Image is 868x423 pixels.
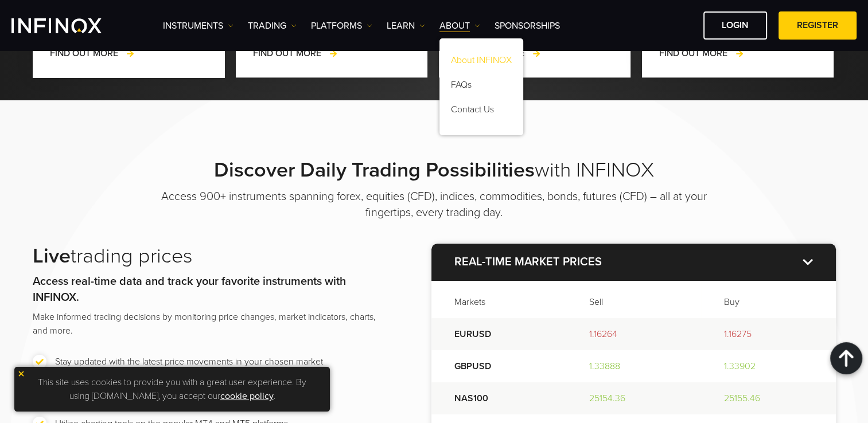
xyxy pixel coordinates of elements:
[387,19,425,33] a: Learn
[454,255,602,269] strong: Real-time market prices
[431,280,566,318] th: Markets
[220,390,274,402] a: cookie policy
[11,18,129,33] a: INFINOX Logo
[33,244,386,269] h2: trading prices
[214,158,535,182] strong: Discover Daily Trading Possibilities
[439,75,523,99] a: FAQs
[566,280,701,318] th: Sell
[163,19,233,33] a: Instruments
[566,382,701,414] td: 25154.36
[431,350,566,382] td: GBPUSD
[779,11,857,40] a: REGISTER
[33,244,71,268] strong: Live
[147,158,721,183] h2: with INFINOX
[701,350,836,382] td: 1.33902
[439,19,480,33] a: ABOUT
[33,310,386,338] p: Make informed trading decisions by monitoring price changes, market indicators, charts, and more.
[701,382,836,414] td: 25155.46
[20,373,324,406] p: This site uses cookies to provide you with a great user experience. By using [DOMAIN_NAME], you a...
[659,46,745,60] a: FIND OUT MORE
[17,370,25,378] img: yellow close icon
[439,50,523,75] a: About INFINOX
[50,46,135,60] a: FIND OUT MORE
[439,99,523,124] a: Contact Us
[566,318,701,350] td: 1.16264
[248,19,297,33] a: TRADING
[703,11,767,40] a: LOGIN
[431,318,566,350] td: EURUSD
[253,48,321,59] span: FIND OUT MORE
[431,382,566,414] td: NAS100
[701,318,836,350] td: 1.16275
[33,355,386,369] li: Stay updated with the latest price movements in your chosen market
[659,48,727,59] span: FIND OUT MORE
[50,48,118,59] span: FIND OUT MORE
[495,19,560,33] a: SPONSORSHIPS
[566,350,701,382] td: 1.33888
[311,19,372,33] a: PLATFORMS
[147,189,721,221] p: Access 900+ instruments spanning forex, equities (CFD), indices, commodities, bonds, futures (CFD...
[253,46,338,60] a: FIND OUT MORE
[33,275,346,304] strong: Access real-time data and track your favorite instruments with INFINOX.
[701,280,836,318] th: Buy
